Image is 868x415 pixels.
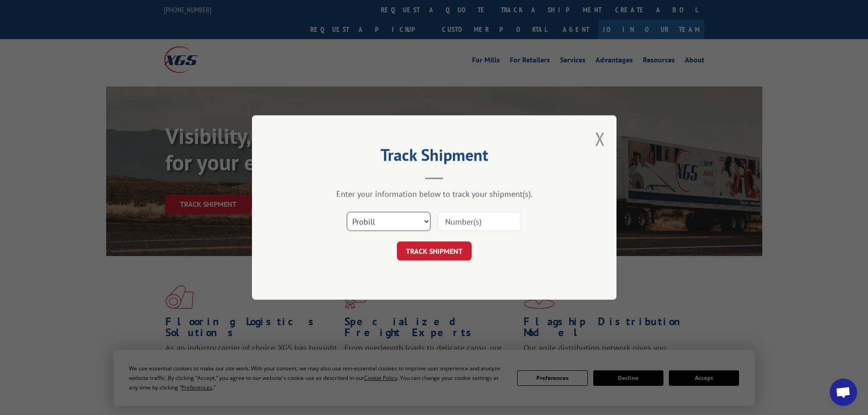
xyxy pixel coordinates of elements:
[830,379,857,406] div: Open chat
[437,212,521,231] input: Number(s)
[298,149,571,166] h2: Track Shipment
[595,127,605,151] button: Close modal
[298,189,571,199] div: Enter your information below to track your shipment(s).
[397,241,472,261] button: TRACK SHIPMENT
